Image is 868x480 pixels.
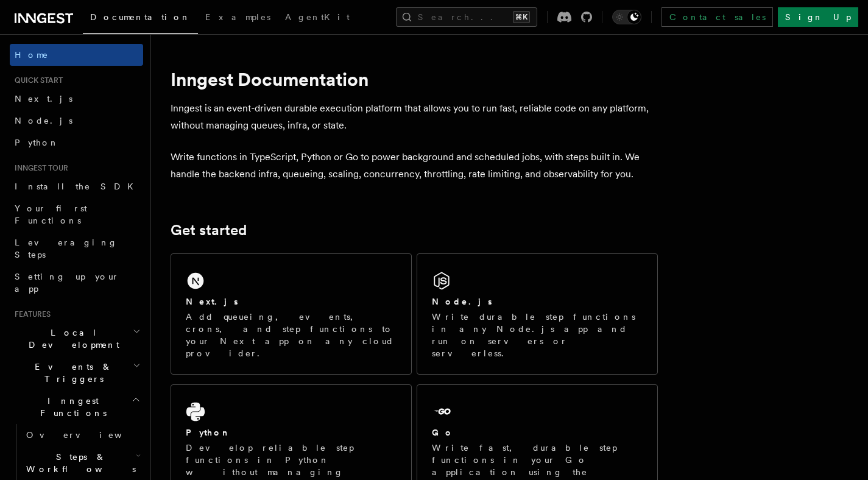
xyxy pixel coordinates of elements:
p: Write functions in TypeScript, Python or Go to power background and scheduled jobs, with steps bu... [171,149,658,183]
span: Local Development [10,326,133,351]
button: Steps & Workflows [21,446,143,480]
a: Next.jsAdd queueing, events, crons, and step functions to your Next app on any cloud provider. [171,253,412,375]
a: Your first Functions [10,197,143,231]
h2: Node.js [432,295,492,308]
span: AgentKit [285,12,350,22]
span: Quick start [10,76,63,85]
button: Toggle dark mode [612,10,641,24]
a: Contact sales [662,7,773,27]
button: Search...⌘K [396,7,537,27]
a: Install the SDK [10,175,143,197]
h2: Next.js [186,295,238,308]
span: Next.js [15,94,72,104]
span: Examples [205,12,270,22]
a: Python [10,132,143,154]
a: Get started [171,222,247,239]
p: Write durable step functions in any Node.js app and run on servers or serverless. [432,311,643,359]
a: Sign Up [778,7,858,27]
span: Node.js [15,116,72,125]
a: Documentation [83,4,198,34]
span: Install the SDK [15,182,141,191]
span: Leveraging Steps [15,238,118,259]
button: Local Development [10,322,143,356]
h2: Python [186,426,231,439]
a: Examples [198,4,278,33]
p: Inngest is an event-driven durable execution platform that allows you to run fast, reliable code ... [171,100,658,134]
span: Home [15,49,49,61]
a: Home [10,44,143,66]
span: Inngest Functions [10,395,132,419]
a: Node.js [10,110,143,132]
h2: Go [432,426,454,439]
a: AgentKit [278,4,357,33]
span: Inngest tour [10,163,68,173]
span: Overview [26,430,152,440]
p: Add queueing, events, crons, and step functions to your Next app on any cloud provider. [186,311,397,359]
span: Events & Triggers [10,361,133,385]
button: Inngest Functions [10,390,143,424]
span: Documentation [90,12,191,22]
kbd: ⌘K [513,11,530,23]
h1: Inngest Documentation [171,68,658,90]
span: Your first Functions [15,203,87,225]
a: Node.jsWrite durable step functions in any Node.js app and run on servers or serverless. [417,253,658,375]
a: Setting up your app [10,266,143,300]
span: Steps & Workflows [21,451,136,475]
a: Leveraging Steps [10,231,143,266]
a: Overview [21,424,143,446]
span: Setting up your app [15,272,119,294]
span: Python [15,138,59,147]
a: Next.js [10,88,143,110]
span: Features [10,309,51,319]
button: Events & Triggers [10,356,143,390]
